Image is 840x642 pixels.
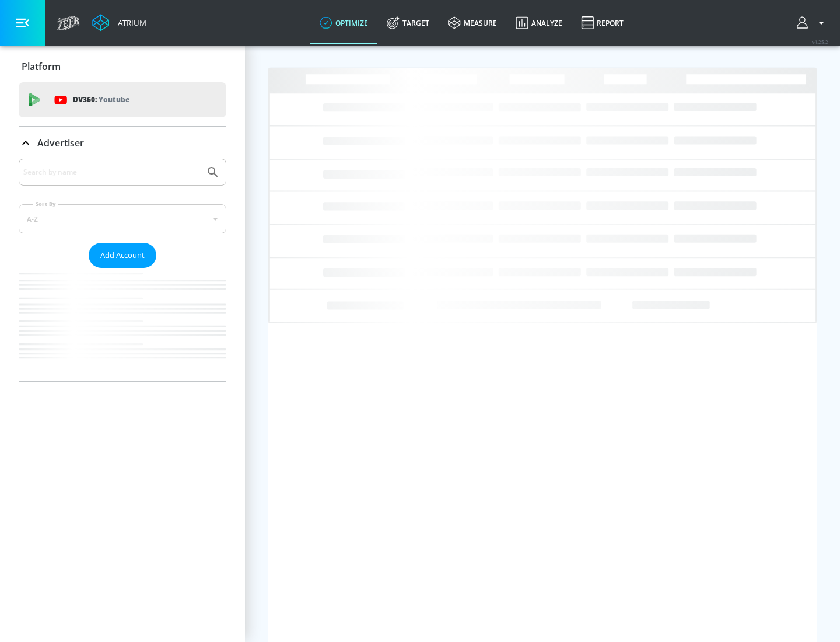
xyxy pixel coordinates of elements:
a: measure [439,2,506,44]
div: Platform [19,50,226,83]
input: Search by name [23,165,200,180]
div: Advertiser [19,159,226,381]
p: Youtube [99,93,129,106]
p: Advertiser [37,137,84,149]
span: v 4.25.2 [812,39,828,45]
a: Analyze [506,2,572,44]
div: DV360: Youtube [19,82,226,117]
div: A-Z [19,204,226,233]
button: Add Account [89,243,156,268]
span: Add Account [100,249,145,262]
p: DV360: [73,93,129,106]
p: Platform [22,60,61,73]
label: Sort By [33,200,58,208]
a: optimize [310,2,377,44]
div: Advertiser [19,127,226,159]
nav: list of Advertiser [19,268,226,381]
a: Atrium [92,14,146,32]
div: Atrium [113,18,146,28]
a: Report [572,2,633,44]
a: Target [377,2,439,44]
